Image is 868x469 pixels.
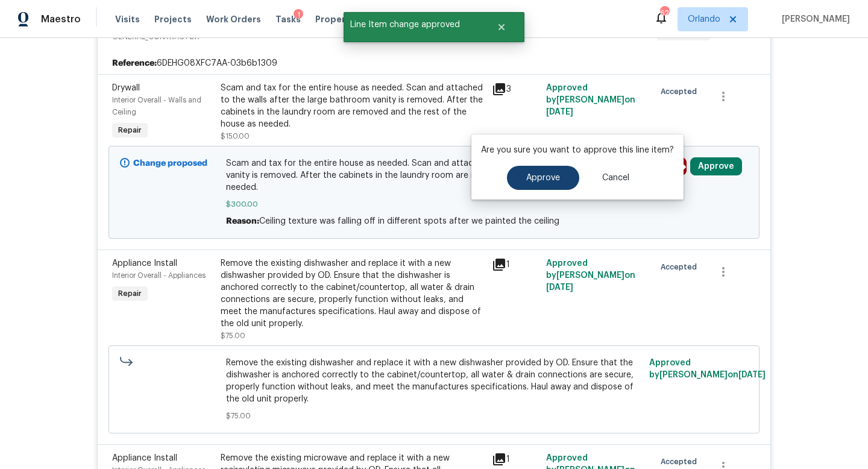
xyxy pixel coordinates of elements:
[133,159,207,168] b: Change proposed
[294,9,303,21] div: 1
[221,332,245,339] span: $75.00
[492,82,539,96] div: 3
[275,15,301,24] span: Tasks
[660,7,668,19] div: 62
[221,133,250,140] span: $150.00
[315,13,362,25] span: Properties
[661,261,702,273] span: Accepted
[112,454,177,462] span: Appliance Install
[526,174,560,183] span: Approve
[226,357,643,405] span: Remove the existing dishwasher and replace it with a new dishwasher provided by OD. Ensure that t...
[344,12,482,37] span: Line Item change approved
[98,52,770,74] div: 6DEHG08XFC7AA-03b6b1309
[661,456,702,468] span: Accepted
[112,84,140,92] span: Drywall
[738,371,766,379] span: [DATE]
[113,124,146,136] span: Repair
[221,82,485,130] div: Scam and tax for the entire house as needed. Scan and attached to the walls after the large bathr...
[41,13,81,25] span: Maestro
[546,84,635,116] span: Approved by [PERSON_NAME] on
[777,13,850,25] span: [PERSON_NAME]
[226,157,643,194] span: Scam and tax for the entire house as needed. Scan and attached to the walls after the large bathr...
[649,359,766,379] span: Approved by [PERSON_NAME] on
[546,259,635,292] span: Approved by [PERSON_NAME] on
[112,259,177,268] span: Appliance Install
[112,96,201,116] span: Interior Overall - Walls and Ceiling
[482,15,521,39] button: Close
[259,217,559,225] span: Ceiling texture was falling off in different spots after we painted the ceiling
[206,13,261,25] span: Work Orders
[112,57,157,69] b: Reference:
[583,166,649,190] button: Cancel
[226,410,643,422] span: $75.00
[507,166,579,190] button: Approve
[546,108,573,116] span: [DATE]
[690,157,742,175] button: Approve
[492,452,539,467] div: 1
[113,288,146,300] span: Repair
[154,13,192,25] span: Projects
[546,283,573,292] span: [DATE]
[688,13,720,25] span: Orlando
[112,272,206,279] span: Interior Overall - Appliances
[492,257,539,272] div: 1
[481,144,674,156] p: Are you sure you want to approve this line item?
[226,217,259,225] span: Reason:
[115,13,140,25] span: Visits
[602,174,629,183] span: Cancel
[661,86,702,98] span: Accepted
[221,257,485,330] div: Remove the existing dishwasher and replace it with a new dishwasher provided by OD. Ensure that t...
[226,198,643,210] span: $300.00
